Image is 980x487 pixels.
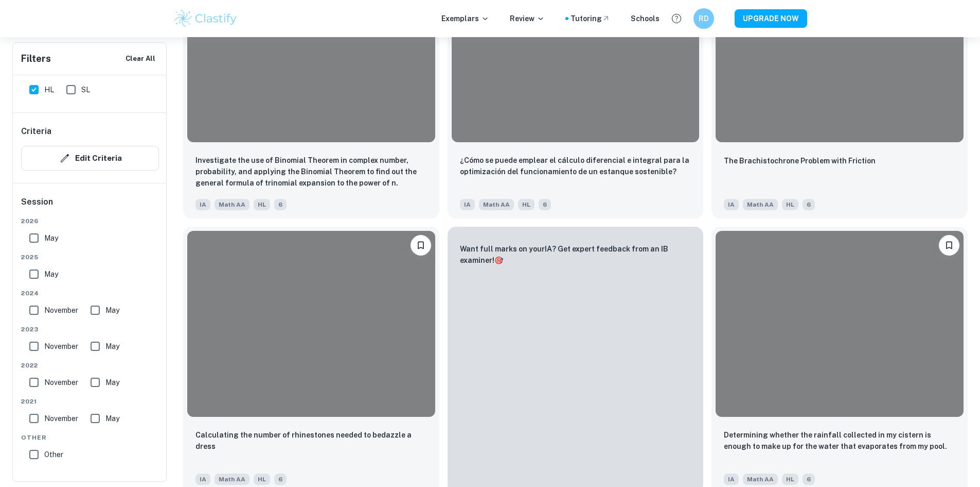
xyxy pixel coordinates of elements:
span: Math AA [215,474,250,485]
span: 6 [274,199,287,210]
span: November [44,413,78,424]
button: Edit Criteria [21,146,159,171]
span: May [105,305,119,316]
span: 🎯 [494,256,503,264]
button: Bookmark [411,235,431,256]
span: SL [81,84,90,95]
p: Review [510,13,545,24]
span: May [105,341,119,352]
p: Investigate the use of Binomial Theorem in complex number, probability, and applying the Binomial... [195,155,427,189]
button: RD [693,8,714,29]
span: HL [518,199,534,210]
a: Schools [631,13,660,24]
span: 2022 [21,361,159,370]
span: HL [254,199,270,210]
span: HL [44,84,54,95]
span: May [105,413,119,424]
button: UPGRADE NOW [735,9,807,28]
span: IA [195,199,210,210]
span: IA [724,474,739,485]
p: Calculating the number of rhinestones needed to bedazzle a dress [195,429,427,452]
button: Clear All [123,51,158,66]
span: HL [782,474,798,485]
span: 6 [274,474,287,485]
h6: Session [21,196,159,216]
h6: RD [698,13,709,24]
p: ¿Cómo se puede emplear el cálculo diferencial e integral para la optimización del funcionamiento ... [460,155,691,177]
span: Other [21,433,159,442]
span: May [105,377,119,388]
span: 6 [803,474,815,485]
p: Want full marks on your IA ? Get expert feedback from an IB examiner! [460,243,691,266]
button: Bookmark [939,235,959,256]
p: Exemplars [441,13,489,24]
span: November [44,305,78,316]
img: Clastify logo [173,8,239,29]
a: Tutoring [571,13,610,24]
span: 6 [539,199,551,210]
span: IA [724,199,739,210]
span: Math AA [743,199,778,210]
p: The Brachistochrone Problem with Friction [724,155,876,166]
span: Math AA [743,474,778,485]
span: November [44,377,78,388]
button: Help and Feedback [668,10,685,27]
span: Other [44,449,63,460]
span: IA [460,199,475,210]
span: 2026 [21,216,159,226]
span: 6 [803,199,815,210]
span: November [44,341,78,352]
h6: Criteria [21,125,51,138]
span: 2024 [21,289,159,298]
p: Determining whether the rainfall collected in my cistern is enough to make up for the water that ... [724,429,955,452]
span: IA [195,474,210,485]
span: HL [782,199,798,210]
span: May [44,232,58,244]
span: 2025 [21,253,159,262]
span: May [44,268,58,280]
span: 2021 [21,397,159,406]
span: HL [254,474,270,485]
span: 2023 [21,325,159,334]
h6: Filters [21,52,51,66]
span: Math AA [479,199,514,210]
span: Math AA [215,199,250,210]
